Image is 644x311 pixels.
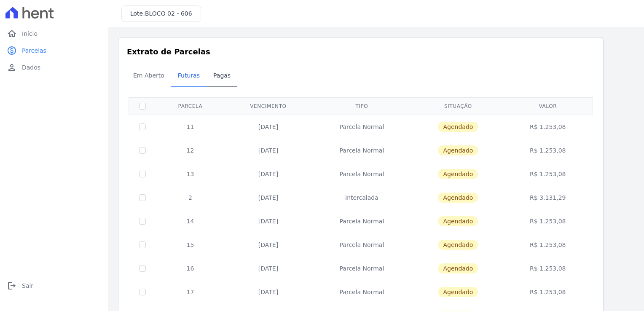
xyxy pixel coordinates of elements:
[22,46,46,55] span: Parcelas
[156,162,225,186] td: 13
[504,97,591,115] th: Valor
[504,115,591,139] td: R$ 1.253,08
[207,65,237,87] a: Pagas
[156,139,225,162] td: 12
[225,97,312,115] th: Vencimento
[3,59,105,76] a: personDados
[225,280,312,304] td: [DATE]
[312,186,412,209] td: Intercalada
[504,280,591,304] td: R$ 1.253,08
[312,115,412,139] td: Parcela Normal
[7,281,17,291] i: logout
[504,209,591,233] td: R$ 1.253,08
[225,257,312,280] td: [DATE]
[438,216,478,226] span: Agendado
[7,29,17,39] i: home
[504,233,591,257] td: R$ 1.253,08
[312,97,412,115] th: Tipo
[128,67,169,84] span: Em Aberto
[3,25,105,42] a: homeInício
[171,65,207,87] a: Futuras
[225,186,312,209] td: [DATE]
[3,277,105,294] a: logoutSair
[156,257,225,280] td: 16
[173,67,205,84] span: Futuras
[312,162,412,186] td: Parcela Normal
[7,62,17,72] i: person
[504,257,591,280] td: R$ 1.253,08
[156,209,225,233] td: 14
[504,162,591,186] td: R$ 1.253,08
[438,263,478,273] span: Agendado
[504,186,591,209] td: R$ 3.131,29
[438,193,478,203] span: Agendado
[145,10,192,17] span: BLOCO 02 - 606
[504,139,591,162] td: R$ 1.253,08
[225,162,312,186] td: [DATE]
[22,29,38,38] span: Início
[412,97,504,115] th: Situação
[225,209,312,233] td: [DATE]
[312,257,412,280] td: Parcela Normal
[225,139,312,162] td: [DATE]
[130,9,192,18] h3: Lote:
[225,115,312,139] td: [DATE]
[156,280,225,304] td: 17
[438,169,478,179] span: Agendado
[156,186,225,209] td: 2
[3,42,105,59] a: paidParcelas
[127,46,595,57] h3: Extrato de Parcelas
[438,287,478,297] span: Agendado
[208,67,236,84] span: Pagas
[22,63,40,72] span: Dados
[438,145,478,155] span: Agendado
[225,233,312,257] td: [DATE]
[312,209,412,233] td: Parcela Normal
[312,233,412,257] td: Parcela Normal
[312,139,412,162] td: Parcela Normal
[7,46,17,56] i: paid
[438,240,478,250] span: Agendado
[156,115,225,139] td: 11
[22,282,33,290] span: Sair
[126,65,171,87] a: Em Aberto
[312,280,412,304] td: Parcela Normal
[156,233,225,257] td: 15
[438,122,478,132] span: Agendado
[156,97,225,115] th: Parcela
